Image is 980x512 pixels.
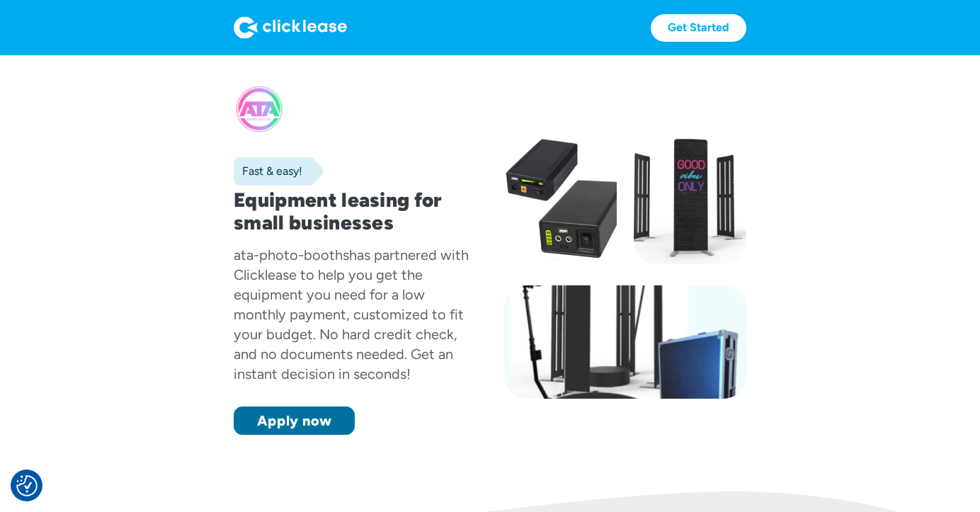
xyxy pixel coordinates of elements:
div: ata-photo-booths [234,246,349,263]
img: Logo [234,16,347,39]
img: Revisit consent button [16,475,38,496]
div: Fast & easy! [234,164,302,178]
div: has partnered with Clicklease to help you get the equipment you need for a low monthly payment, c... [234,246,469,382]
a: Get Started [651,14,746,42]
a: Apply now [234,406,355,435]
button: Consent Preferences [16,475,38,496]
h1: Equipment leasing for small businesses [234,188,476,234]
